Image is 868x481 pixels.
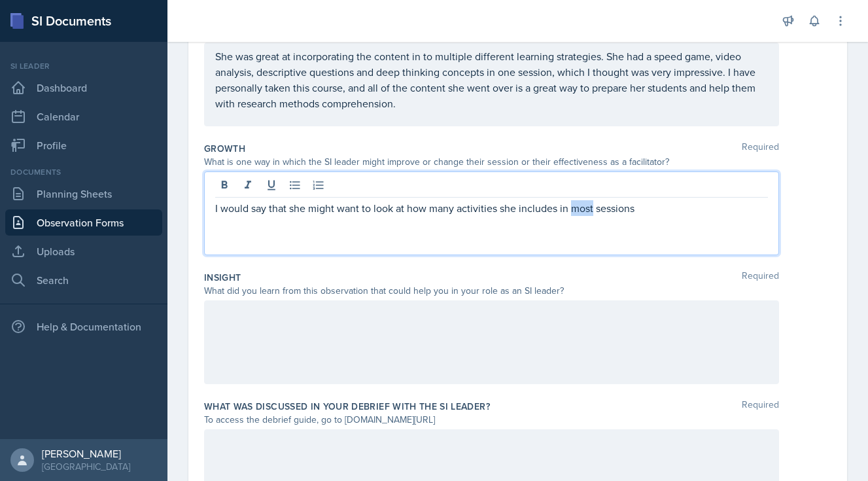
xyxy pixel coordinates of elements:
label: What was discussed in your debrief with the SI Leader? [204,400,490,413]
label: Insight [204,271,241,284]
a: Search [5,267,162,293]
div: What is one way in which the SI leader might improve or change their session or their effectivene... [204,155,779,169]
a: Dashboard [5,75,162,101]
p: I would say that she might want to look at how many activities she includes in most sessions [215,200,768,216]
div: [GEOGRAPHIC_DATA] [42,460,130,473]
a: Planning Sheets [5,181,162,207]
div: [PERSON_NAME] [42,447,130,460]
div: Help & Documentation [5,313,162,340]
div: To access the debrief guide, go to [DOMAIN_NAME][URL] [204,413,779,427]
span: Required [742,400,779,413]
div: Documents [5,166,162,178]
div: What did you learn from this observation that could help you in your role as an SI leader? [204,284,779,298]
p: She was great at incorporating the content in to multiple different learning strategies. She had ... [215,48,768,111]
a: Calendar [5,103,162,130]
a: Observation Forms [5,209,162,236]
label: Growth [204,142,245,155]
div: Si leader [5,60,162,72]
a: Profile [5,132,162,158]
span: Required [742,271,779,284]
a: Uploads [5,238,162,264]
span: Required [742,142,779,155]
